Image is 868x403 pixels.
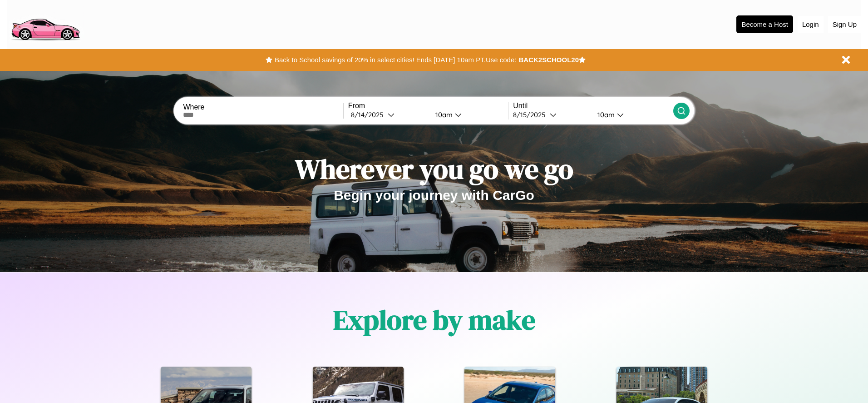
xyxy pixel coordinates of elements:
button: Login [798,16,824,33]
button: Become a Host [736,15,793,33]
div: 8 / 15 / 2025 [513,110,550,119]
div: 8 / 14 / 2025 [351,110,388,119]
label: From [348,102,508,110]
div: 10am [593,110,617,119]
button: 8/14/2025 [348,110,428,119]
img: logo [7,5,84,43]
label: Where [183,103,343,111]
button: Back to School savings of 20% in select cities! Ends [DATE] 10am PT.Use code: [272,54,518,66]
div: 10am [431,110,455,119]
h1: Explore by make [333,301,535,338]
button: 10am [428,110,508,119]
button: 10am [590,110,673,119]
b: BACK2SCHOOL20 [518,56,579,64]
label: Until [513,102,673,110]
button: Sign Up [828,16,861,33]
